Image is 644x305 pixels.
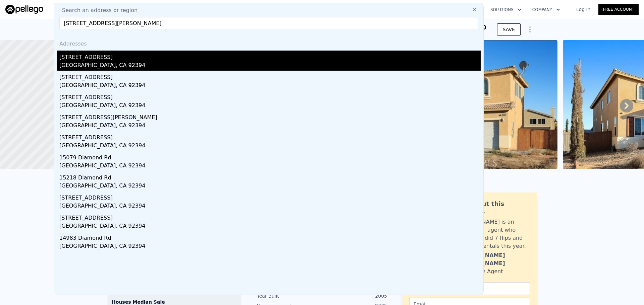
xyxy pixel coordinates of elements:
[59,71,481,81] div: [STREET_ADDRESS]
[527,4,566,16] button: Company
[322,293,387,299] div: 2005
[59,81,481,91] div: [GEOGRAPHIC_DATA], CA 92394
[59,151,481,162] div: 15079 Diamond Rd
[59,191,481,202] div: [STREET_ADDRESS]
[568,6,598,13] a: Log In
[59,122,481,131] div: [GEOGRAPHIC_DATA], CA 92394
[485,4,527,16] button: Solutions
[59,222,481,231] div: [GEOGRAPHIC_DATA], CA 92394
[59,162,481,171] div: [GEOGRAPHIC_DATA], CA 92394
[598,4,639,15] a: Free Account
[59,242,481,251] div: [GEOGRAPHIC_DATA], CA 92394
[455,251,530,268] div: [PERSON_NAME] [PERSON_NAME]
[59,131,481,142] div: [STREET_ADDRESS]
[59,61,481,71] div: [GEOGRAPHIC_DATA], CA 92394
[59,171,481,182] div: 15218 Diamond Rd
[455,199,530,218] div: Ask about this property
[5,5,43,14] img: Pellego
[455,218,530,250] div: [PERSON_NAME] is an active local agent who personally did 7 flips and bought 3 rentals this year.
[59,101,481,111] div: [GEOGRAPHIC_DATA], CA 92394
[59,111,481,122] div: [STREET_ADDRESS][PERSON_NAME]
[59,17,478,29] input: Enter an address, city, region, neighborhood or zip code
[257,293,322,299] div: Year Built
[57,6,138,14] span: Search an address or region
[497,23,521,35] button: SAVE
[57,34,481,51] div: Addresses
[59,51,481,61] div: [STREET_ADDRESS]
[59,142,481,151] div: [GEOGRAPHIC_DATA], CA 92394
[523,23,537,36] button: Show Options
[59,182,481,191] div: [GEOGRAPHIC_DATA], CA 92394
[59,231,481,242] div: 14983 Diamond Rd
[59,202,481,211] div: [GEOGRAPHIC_DATA], CA 92394
[59,91,481,101] div: [STREET_ADDRESS]
[59,211,481,222] div: [STREET_ADDRESS]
